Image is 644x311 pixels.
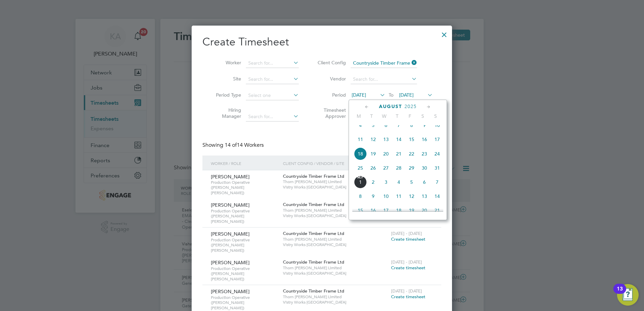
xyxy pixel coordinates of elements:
[354,133,367,146] span: 11
[418,204,431,217] span: 20
[380,133,392,146] span: 13
[367,119,380,132] span: 5
[283,237,388,242] span: Thorn [PERSON_NAME] Limited
[391,288,422,294] span: [DATE] - [DATE]
[431,190,444,203] span: 14
[405,162,418,174] span: 29
[431,133,444,146] span: 17
[367,133,380,146] span: 12
[418,119,431,132] span: 9
[211,237,278,253] span: Production Operative ([PERSON_NAME] [PERSON_NAME])
[387,91,395,99] span: To
[392,147,405,160] span: 21
[379,104,402,109] span: August
[316,107,346,119] label: Timesheet Approver
[316,60,346,66] label: Client Config
[391,231,422,236] span: [DATE] - [DATE]
[391,265,425,271] span: Create timesheet
[405,133,418,146] span: 15
[405,190,418,203] span: 12
[431,147,444,160] span: 24
[281,155,389,171] div: Client Config / Vendor / Site
[380,147,392,160] span: 20
[380,162,392,174] span: 27
[378,113,391,119] span: W
[392,190,405,203] span: 11
[405,119,418,132] span: 8
[365,113,378,119] span: T
[392,162,405,174] span: 28
[380,119,392,132] span: 6
[354,176,367,188] span: 1
[211,208,278,224] span: Production Operative ([PERSON_NAME] [PERSON_NAME])
[354,147,367,160] span: 18
[283,231,344,236] span: Countryside Timber Frame Ltd
[283,213,388,218] span: Vistry Works [GEOGRAPHIC_DATA]
[391,236,425,242] span: Create timesheet
[418,190,431,203] span: 13
[211,92,241,98] label: Period Type
[431,162,444,174] span: 31
[352,92,366,98] span: [DATE]
[351,75,417,84] input: Search for...
[354,190,367,203] span: 8
[283,184,388,190] span: Vistry Works [GEOGRAPHIC_DATA]
[283,173,344,179] span: Countryside Timber Frame Ltd
[246,91,299,100] input: Select one
[316,76,346,82] label: Vendor
[418,176,431,188] span: 6
[405,204,418,217] span: 19
[367,147,380,160] span: 19
[246,59,299,68] input: Search for...
[211,288,250,295] span: [PERSON_NAME]
[283,265,388,271] span: Thorn [PERSON_NAME] Limited
[391,294,425,300] span: Create timesheet
[392,133,405,146] span: 14
[354,176,367,179] span: Sep
[211,231,250,237] span: [PERSON_NAME]
[405,147,418,160] span: 22
[352,113,365,119] span: M
[225,142,264,148] span: 14 Workers
[211,260,250,266] span: [PERSON_NAME]
[404,113,416,119] span: F
[380,190,392,203] span: 10
[283,179,388,184] span: Thorn [PERSON_NAME] Limited
[211,295,278,311] span: Production Operative ([PERSON_NAME] [PERSON_NAME])
[367,190,380,203] span: 9
[367,162,380,174] span: 26
[367,204,380,217] span: 16
[283,288,344,294] span: Countryside Timber Frame Ltd
[392,119,405,132] span: 7
[617,284,639,306] button: Open Resource Center, 13 new notifications
[391,113,404,119] span: T
[380,204,392,217] span: 17
[392,176,405,188] span: 4
[283,294,388,300] span: Thorn [PERSON_NAME] Limited
[209,155,281,171] div: Worker / Role
[316,92,346,98] label: Period
[211,76,241,82] label: Site
[391,259,422,265] span: [DATE] - [DATE]
[211,202,250,208] span: [PERSON_NAME]
[418,162,431,174] span: 30
[211,174,250,180] span: [PERSON_NAME]
[416,113,429,119] span: S
[418,147,431,160] span: 23
[211,107,241,119] label: Hiring Manager
[405,176,418,188] span: 5
[246,112,299,122] input: Search for...
[354,204,367,217] span: 15
[283,202,344,207] span: Countryside Timber Frame Ltd
[211,60,241,66] label: Worker
[392,204,405,217] span: 18
[431,176,444,188] span: 7
[367,176,380,188] span: 2
[283,271,388,276] span: Vistry Works [GEOGRAPHIC_DATA]
[431,119,444,132] span: 10
[354,119,367,132] span: 4
[246,75,299,84] input: Search for...
[283,300,388,305] span: Vistry Works [GEOGRAPHIC_DATA]
[380,176,392,188] span: 3
[225,142,237,148] span: 14 of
